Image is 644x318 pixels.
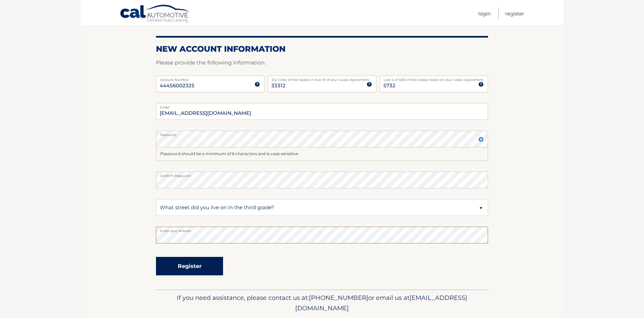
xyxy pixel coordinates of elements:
[478,8,491,19] a: Login
[268,76,376,81] label: Zip Code of first lessee in box 1b of your Lease Agreement
[380,76,488,81] label: Last 4 of SSN of first lessee listed on your Lease Agreement
[309,294,368,302] span: [PHONE_NUMBER]
[156,76,264,81] label: Account Number
[156,227,488,232] label: Enter your answer
[156,257,223,275] button: Register
[156,44,488,54] h2: New Account Information
[380,76,488,92] input: SSN or EIN (last 4 digits only)
[120,4,190,24] a: Cal Automotive
[156,76,264,92] input: Account Number
[156,103,488,120] input: Email
[160,292,484,314] p: If you need assistance, please contact us at: or email us at
[156,172,488,177] label: Confirm Password
[367,82,372,87] img: tooltip.svg
[156,103,488,108] label: Email
[255,82,260,87] img: tooltip.svg
[156,147,488,161] div: Password should be a minimum of 6 characters and is case sensitive
[156,58,488,67] p: Please provide the following information.
[478,137,484,142] img: close.svg
[478,82,484,87] img: tooltip.svg
[156,131,488,136] label: Password
[505,8,524,19] a: Register
[268,76,376,92] input: Zip Code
